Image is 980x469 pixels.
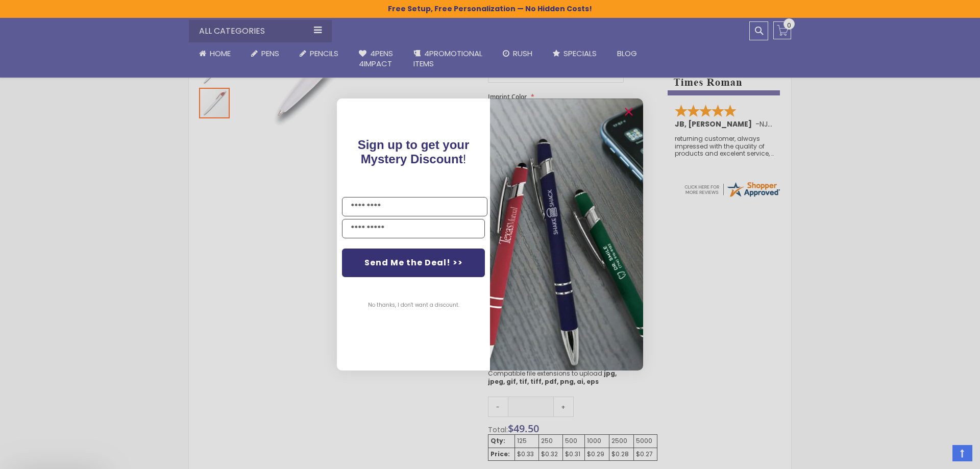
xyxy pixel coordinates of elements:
img: pop-up-image [490,98,643,371]
button: Send Me the Deal! >> [342,249,485,277]
span: Sign up to get your Mystery Discount [358,138,470,166]
span: ! [358,138,470,166]
button: No thanks, I don't want a discount. [363,292,464,318]
button: Close dialog [621,104,637,120]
